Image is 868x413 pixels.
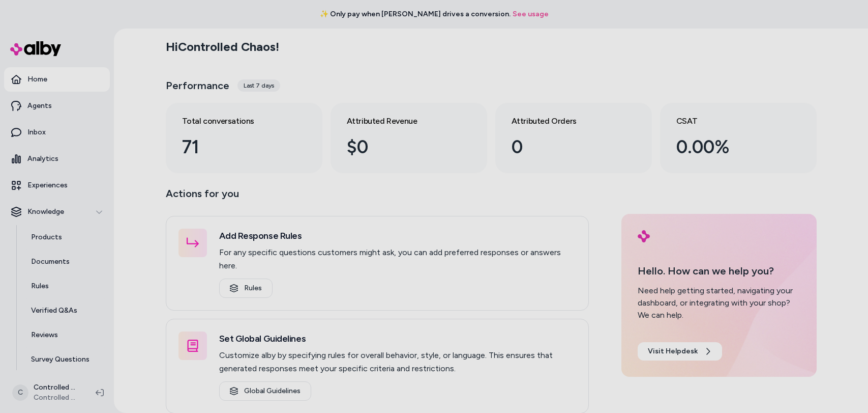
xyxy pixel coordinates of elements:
[21,250,110,274] a: Documents
[31,354,89,365] p: Survey Questions
[4,147,110,171] a: Analytics
[182,133,290,161] div: 71
[27,101,52,111] p: Agents
[182,115,290,127] h3: Total conversations
[21,347,110,372] a: Survey Questions
[21,298,110,323] a: Verified Q&As
[219,229,576,243] h3: Add Response Rules
[660,103,817,173] a: CSAT 0.00%
[676,133,784,161] div: 0.00%
[495,103,652,173] a: Attributed Orders 0
[219,349,576,375] p: Customize alby by specifying rules for overall behavior, style, or language. This ensures that ge...
[219,381,311,401] a: Global Guidelines
[21,274,110,298] a: Rules
[166,185,589,210] p: Actions for you
[21,323,110,347] a: Reviews
[27,154,58,164] p: Analytics
[219,246,576,272] p: For any specific questions customers might ask, you can add preferred responses or answers here.
[27,74,47,85] p: Home
[10,41,61,56] img: alby Logo
[27,207,64,217] p: Knowledge
[166,78,229,93] h3: Performance
[513,9,549,19] a: See usage
[27,180,68,190] p: Experiences
[638,230,650,242] img: alby Logo
[34,382,79,393] p: Controlled Chaos Shopify
[347,133,455,161] div: $0
[347,115,455,127] h3: Attributed Revenue
[320,9,511,19] span: ✨ Only pay when [PERSON_NAME] drives a conversion.
[219,279,273,298] a: Rules
[512,133,619,161] div: 0
[638,263,800,279] p: Hello. How can we help you?
[4,173,110,198] a: Experiences
[12,384,28,401] span: C
[166,103,322,173] a: Total conversations 71
[31,306,77,316] p: Verified Q&As
[331,103,487,173] a: Attributed Revenue $0
[34,393,79,403] span: Controlled Chaos
[31,257,70,267] p: Documents
[31,330,58,340] p: Reviews
[676,115,784,127] h3: CSAT
[6,376,87,409] button: CControlled Chaos ShopifyControlled Chaos
[4,94,110,118] a: Agents
[237,79,280,92] div: Last 7 days
[31,281,49,291] p: Rules
[31,232,62,242] p: Products
[512,115,619,127] h3: Attributed Orders
[638,342,722,361] a: Visit Helpdesk
[4,200,110,224] button: Knowledge
[4,120,110,145] a: Inbox
[166,39,279,54] h2: Hi Controlled Chaos !
[27,127,46,137] p: Inbox
[21,225,110,250] a: Products
[4,67,110,92] a: Home
[638,285,800,321] div: Need help getting started, navigating your dashboard, or integrating with your shop? We can help.
[219,332,576,346] h3: Set Global Guidelines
